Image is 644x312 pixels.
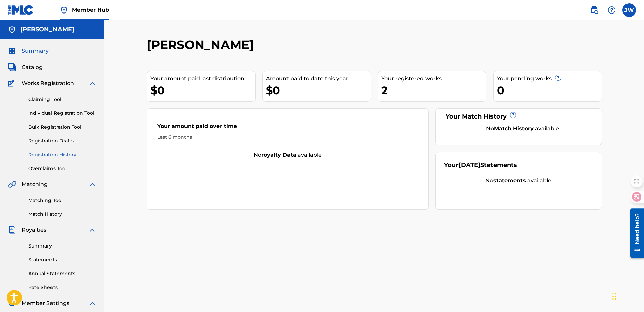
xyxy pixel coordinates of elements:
[610,280,644,312] iframe: Chat Widget
[444,177,593,185] div: No available
[459,161,480,169] span: [DATE]
[608,6,616,14] img: help
[261,152,296,158] strong: royalty data
[22,180,48,188] span: Matching
[622,3,636,17] div: User Menu
[22,299,69,307] span: Member Settings
[587,3,601,17] a: Public Search
[497,75,602,83] div: Your pending works
[381,83,486,98] div: 2
[88,299,96,307] img: expand
[28,137,96,145] a: Registration Drafts
[8,79,17,87] img: Works Registration
[510,112,516,118] span: ?
[28,165,96,172] a: Overclaims Tool
[8,299,16,307] img: Member Settings
[266,83,371,98] div: $0
[147,37,257,52] h2: [PERSON_NAME]
[444,161,517,170] div: Your Statements
[8,63,16,71] img: Catalog
[381,75,486,83] div: Your registered works
[22,63,43,71] span: Catalog
[8,63,43,71] a: CatalogCatalog
[147,151,429,159] div: No available
[555,75,561,80] span: ?
[8,180,16,188] img: Matching
[444,112,593,121] div: Your Match History
[494,125,534,132] strong: Match History
[28,96,96,103] a: Claiming Tool
[590,6,598,14] img: search
[28,124,96,131] a: Bulk Registration Tool
[266,75,371,83] div: Amount paid to date this year
[8,26,16,34] img: Accounts
[8,226,16,234] img: Royalties
[28,110,96,117] a: Individual Registration Tool
[22,47,49,55] span: Summary
[28,151,96,158] a: Registration History
[150,83,255,98] div: $0
[28,256,96,263] a: Statements
[88,226,96,234] img: expand
[612,286,616,307] div: 拖动
[60,6,68,14] img: Top Rightsholder
[605,3,618,17] div: Help
[493,177,526,184] strong: statements
[8,47,49,55] a: SummarySummary
[28,242,96,250] a: Summary
[22,226,46,234] span: Royalties
[88,180,96,188] img: expand
[157,134,418,141] div: Last 6 months
[28,284,96,291] a: Rate Sheets
[72,6,109,14] span: Member Hub
[625,206,644,260] iframe: Resource Center
[28,270,96,277] a: Annual Statements
[22,79,74,87] span: Works Registration
[157,122,418,134] div: Your amount paid over time
[452,125,593,133] div: No available
[610,280,644,312] div: 聊天小组件
[150,75,255,83] div: Your amount paid last distribution
[20,26,74,33] h5: 王靖仁
[497,83,602,98] div: 0
[8,47,16,55] img: Summary
[28,211,96,218] a: Match History
[28,197,96,204] a: Matching Tool
[88,79,96,87] img: expand
[8,5,34,15] img: MLC Logo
